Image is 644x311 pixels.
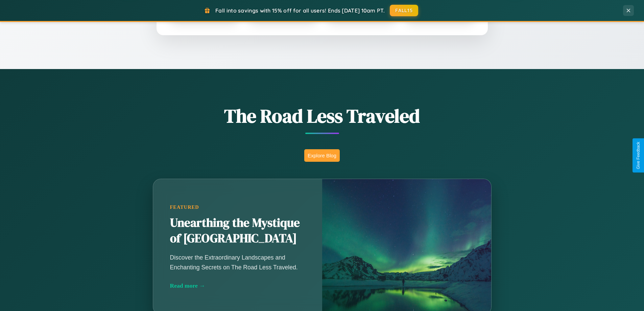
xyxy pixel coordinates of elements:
div: Featured [170,204,305,210]
div: Give Feedback [636,142,641,169]
h2: Unearthing the Mystique of [GEOGRAPHIC_DATA] [170,215,305,246]
span: Fall into savings with 15% off for all users! Ends [DATE] 10am PT. [215,7,385,14]
div: Read more → [170,282,305,289]
button: FALL15 [390,5,418,16]
button: Explore Blog [304,149,340,162]
p: Discover the Extraordinary Landscapes and Enchanting Secrets on The Road Less Traveled. [170,253,305,272]
h1: The Road Less Traveled [119,103,525,129]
